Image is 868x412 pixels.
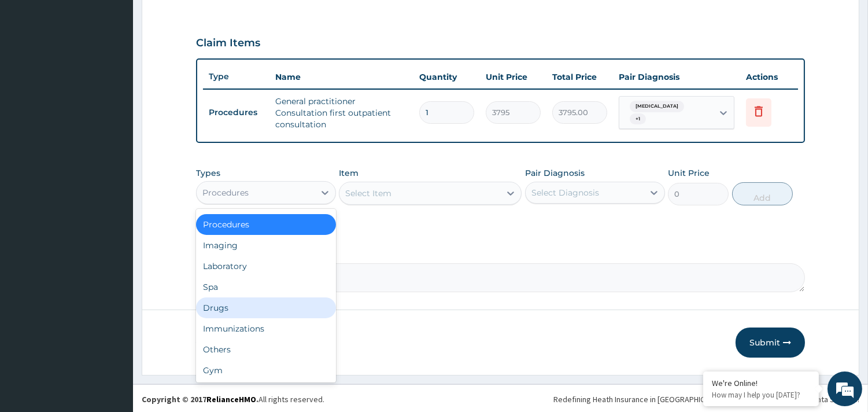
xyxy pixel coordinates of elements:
[196,235,336,256] div: Imaging
[553,393,859,405] div: Redefining Heath Insurance in [GEOGRAPHIC_DATA] using Telemedicine and Data Science!
[142,394,258,404] strong: Copyright © 2017 .
[67,129,160,246] span: We're online!
[630,101,684,112] span: [MEDICAL_DATA]
[196,37,260,50] h3: Claim Items
[21,58,47,87] img: d_794563401_company_1708531726252_794563401
[630,113,646,125] span: + 1
[196,360,336,381] div: Gym
[525,167,585,179] label: Pair Diagnosis
[206,394,256,404] a: RelianceHMO
[196,214,336,235] div: Procedures
[613,65,740,89] th: Pair Diagnosis
[203,102,269,123] td: Procedures
[60,65,194,80] div: Chat with us now
[196,277,336,297] div: Spa
[196,318,336,339] div: Immunizations
[196,297,336,318] div: Drugs
[413,65,480,89] th: Quantity
[740,65,798,89] th: Actions
[196,339,336,360] div: Others
[269,65,413,89] th: Name
[546,65,613,89] th: Total Price
[196,256,336,277] div: Laboratory
[531,187,599,198] div: Select Diagnosis
[736,328,805,358] button: Submit
[6,282,220,323] textarea: Type your message and hit 'Enter'
[196,247,805,257] label: Comment
[339,167,359,179] label: Item
[732,182,793,205] button: Add
[668,167,710,179] label: Unit Price
[345,187,391,199] div: Select Item
[712,378,810,388] div: We're Online!
[196,168,220,178] label: Types
[480,65,546,89] th: Unit Price
[202,187,249,198] div: Procedures
[190,6,217,34] div: Minimize live chat window
[203,66,269,87] th: Type
[712,390,810,400] p: How may I help you today?
[269,90,413,136] td: General practitioner Consultation first outpatient consultation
